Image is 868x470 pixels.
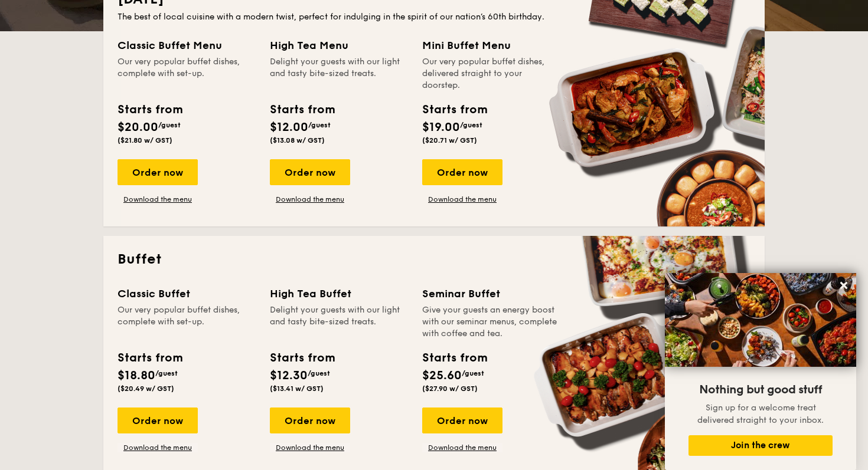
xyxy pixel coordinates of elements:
[270,37,408,54] div: High Tea Menu
[118,349,182,367] div: Starts from
[118,369,155,383] span: $18.80
[118,304,256,340] div: Our very popular buffet dishes, complete with set-up.
[118,56,256,91] div: Our very popular buffet dishes, complete with set-up.
[118,101,182,119] div: Starts from
[422,37,560,54] div: Mini Buffet Menu
[270,195,350,204] a: Download the menu
[118,195,198,204] a: Download the menu
[422,195,502,204] a: Download the menu
[118,384,174,393] span: ($20.49 w/ GST)
[422,443,502,452] a: Download the menu
[422,384,478,393] span: ($27.90 w/ GST)
[118,136,172,144] span: ($21.80 w/ GST)
[118,11,750,23] div: The best of local cuisine with a modern twist, perfect for indulging in the spirit of our nation’...
[118,443,198,452] a: Download the menu
[308,121,331,129] span: /guest
[118,159,198,185] div: Order now
[270,384,324,393] span: ($13.41 w/ GST)
[270,136,325,144] span: ($13.08 w/ GST)
[688,435,833,456] button: Join the crew
[270,101,334,119] div: Starts from
[697,403,824,425] span: Sign up for a welcome treat delivered straight to your inbox.
[155,369,178,377] span: /guest
[270,56,408,91] div: Delight your guests with our light and tasty bite-sized treats.
[308,369,330,377] span: /guest
[118,120,158,134] span: $20.00
[834,276,853,295] button: Close
[699,383,822,397] span: Nothing but good stuff
[270,120,308,134] span: $12.00
[118,285,256,302] div: Classic Buffet
[462,369,484,377] span: /guest
[460,121,482,129] span: /guest
[422,136,477,144] span: ($20.71 w/ GST)
[118,407,198,433] div: Order now
[422,407,502,433] div: Order now
[118,250,750,269] h2: Buffet
[270,349,334,367] div: Starts from
[422,101,487,119] div: Starts from
[422,285,560,302] div: Seminar Buffet
[422,120,460,134] span: $19.00
[118,37,256,54] div: Classic Buffet Menu
[422,304,560,340] div: Give your guests an energy boost with our seminar menus, complete with coffee and tea.
[158,121,181,129] span: /guest
[270,304,408,340] div: Delight your guests with our light and tasty bite-sized treats.
[422,56,560,91] div: Our very popular buffet dishes, delivered straight to your doorstep.
[422,159,502,185] div: Order now
[270,285,408,302] div: High Tea Buffet
[422,369,462,383] span: $25.60
[422,349,487,367] div: Starts from
[270,369,308,383] span: $12.30
[270,159,350,185] div: Order now
[270,443,350,452] a: Download the menu
[270,407,350,433] div: Order now
[665,273,856,367] img: DSC07876-Edit02-Large.jpeg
